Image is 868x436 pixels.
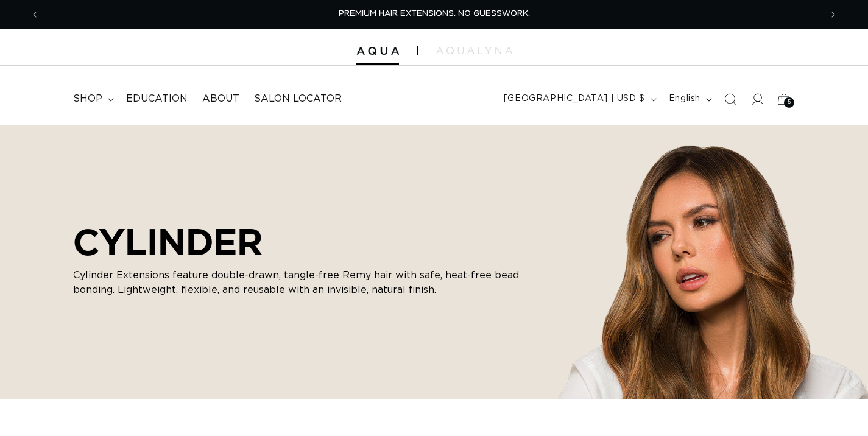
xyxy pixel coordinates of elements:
span: shop [73,93,102,105]
span: PREMIUM HAIR EXTENSIONS. NO GUESSWORK. [339,10,530,18]
a: Salon Locator [247,85,349,113]
summary: shop [66,85,119,113]
a: Education [119,85,195,113]
span: Education [126,93,188,105]
img: Aqua Hair Extensions [356,47,399,55]
span: English [669,93,700,105]
summary: Search [717,86,744,113]
button: [GEOGRAPHIC_DATA] | USD $ [496,88,662,111]
span: 5 [788,97,791,108]
span: Salon Locator [254,93,342,105]
h2: CYLINDER [73,220,536,263]
span: About [202,93,239,105]
p: Cylinder Extensions feature double-drawn, tangle-free Remy hair with safe, heat-free bead bonding... [73,268,536,297]
button: Previous announcement [21,3,48,26]
a: About [195,85,247,113]
span: [GEOGRAPHIC_DATA] | USD $ [504,93,645,105]
img: aqualyna.com [436,47,512,54]
button: English [662,88,717,111]
button: Next announcement [820,3,847,26]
